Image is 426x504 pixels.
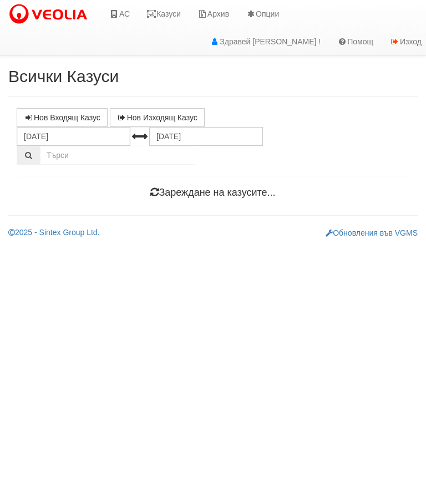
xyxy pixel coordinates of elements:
[17,108,108,127] a: Нов Входящ Казус
[110,108,205,127] a: Нов Изходящ Казус
[8,3,93,26] img: VeoliaLogo.png
[8,67,418,85] h2: Всички Казуси
[329,28,382,55] a: Помощ
[326,228,418,237] a: Обновления във VGMS
[40,146,195,165] input: Търсене по Идентификатор, Бл/Вх/Ап, Тип, Описание, Моб. Номер, Имейл, Файл, Коментар,
[201,28,329,55] a: Здравей [PERSON_NAME] !
[8,228,100,237] a: 2025 - Sintex Group Ltd.
[17,187,409,198] h4: Зареждане на казусите...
